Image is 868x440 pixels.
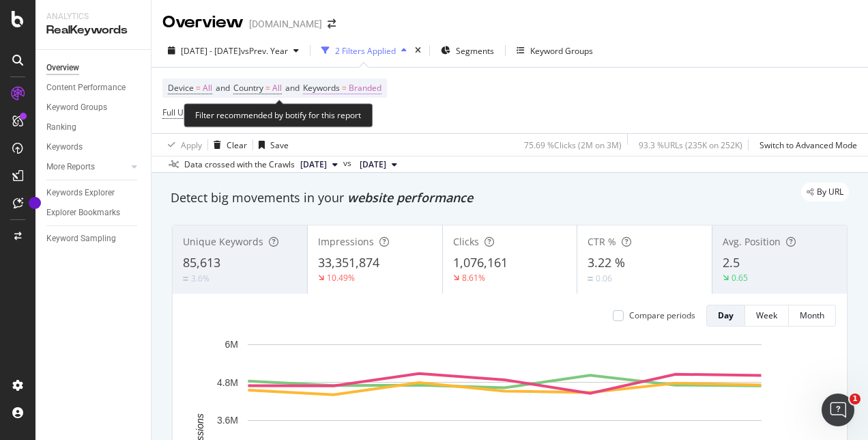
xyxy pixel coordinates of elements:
[46,100,141,115] a: Keyword Groups
[343,157,354,169] span: vs
[328,19,336,29] div: arrow-right-arrow-left
[822,394,854,426] iframe: Intercom live chat
[46,140,141,154] a: Keywords
[596,273,612,284] div: 0.06
[46,81,141,95] a: Content Performance
[162,40,304,61] button: [DATE] - [DATE]vsPrev. Year
[318,235,374,248] span: Impressions
[46,160,95,174] div: More Reports
[732,272,748,284] div: 0.65
[629,310,695,321] div: Compare periods
[46,120,141,135] a: Ranking
[789,305,836,327] button: Month
[588,235,616,248] span: CTR %
[817,188,843,196] span: By URL
[46,140,83,154] div: Keywords
[272,79,282,98] span: All
[181,45,241,57] span: [DATE] - [DATE]
[745,305,789,327] button: Week
[453,254,508,271] span: 1,076,161
[342,82,347,94] span: =
[412,44,424,57] div: times
[253,134,289,156] button: Save
[46,120,76,135] div: Ranking
[183,235,263,248] span: Unique Keywords
[183,254,220,271] span: 85,613
[162,11,244,34] div: Overview
[196,82,201,94] span: =
[241,45,288,57] span: vs Prev. Year
[162,107,192,118] span: Full URL
[168,82,194,94] span: Device
[46,186,141,200] a: Keywords Explorer
[191,273,209,284] div: 3.6%
[285,82,300,94] span: and
[46,81,126,95] div: Content Performance
[216,82,230,94] span: and
[183,277,188,281] img: Equal
[46,100,107,115] div: Keyword Groups
[718,310,734,321] div: Day
[227,139,247,151] div: Clear
[225,339,238,350] text: 6M
[723,254,740,271] span: 2.5
[850,394,860,404] span: 1
[349,79,381,98] span: Branded
[181,139,202,151] div: Apply
[754,134,857,156] button: Switch to Advanced Mode
[162,134,202,156] button: Apply
[249,17,322,31] div: [DOMAIN_NAME]
[524,139,622,151] div: 75.69 % Clicks ( 2M on 3M )
[588,277,593,281] img: Equal
[759,139,857,151] div: Switch to Advanced Mode
[208,134,247,156] button: Clear
[639,139,742,151] div: 93.3 % URLs ( 235K on 252K )
[46,206,120,220] div: Explorer Bookmarks
[265,82,270,94] span: =
[217,415,238,426] text: 3.6M
[184,159,295,171] div: Data crossed with the Crawls
[530,45,593,57] div: Keyword Groups
[184,103,373,127] div: Filter recommended by botify for this report
[511,40,598,61] button: Keyword Groups
[46,11,140,23] div: Analytics
[800,310,824,321] div: Month
[46,186,115,200] div: Keywords Explorer
[46,61,141,75] a: Overview
[46,232,116,246] div: Keyword Sampling
[295,156,343,173] button: [DATE]
[233,82,263,94] span: Country
[453,235,479,248] span: Clicks
[318,254,379,271] span: 33,351,874
[303,82,340,94] span: Keywords
[723,235,781,248] span: Avg. Position
[203,79,212,98] span: All
[588,254,625,271] span: 3.22 %
[46,160,128,174] a: More Reports
[46,61,79,75] div: Overview
[456,45,494,57] span: Segments
[46,23,140,38] div: RealKeywords
[335,45,396,57] div: 2 Filters Applied
[360,159,386,171] span: 2024 Sep. 28th
[217,377,238,388] text: 4.8M
[29,197,41,209] div: Tooltip anchor
[300,159,327,171] span: 2025 Oct. 4th
[46,232,141,246] a: Keyword Sampling
[327,272,355,284] div: 10.49%
[462,272,485,284] div: 8.61%
[801,182,849,202] div: legacy label
[46,206,141,220] a: Explorer Bookmarks
[435,40,500,61] button: Segments
[270,139,289,151] div: Save
[316,40,412,61] button: 2 Filters Applied
[354,156,403,173] button: [DATE]
[706,305,745,327] button: Day
[756,310,777,321] div: Week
